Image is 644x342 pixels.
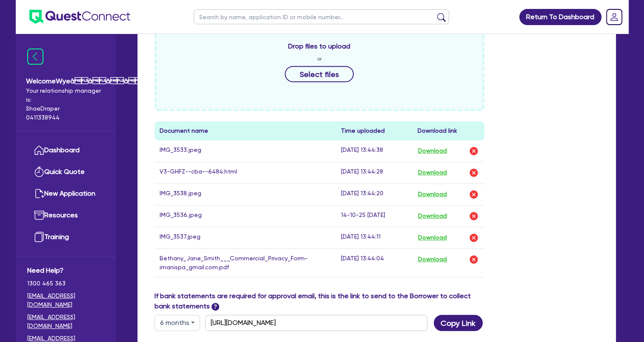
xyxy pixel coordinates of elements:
[27,161,104,183] a: Quick Quote
[34,188,44,199] img: new-application
[27,226,104,248] a: Training
[155,315,200,331] button: Dropdown toggle
[469,168,479,178] img: delete-icon
[29,10,130,24] img: quest-connect-logo-blue
[418,211,447,222] button: Download
[155,248,336,277] td: Bethany_Jane_Smith___Commercial_Privacy_Form-imanispa_gmail.com.pdf
[27,48,43,65] img: icon-menu-close
[418,189,447,200] button: Download
[26,86,106,122] span: Your relationship manager is: Shae Draper 0411338944
[285,66,354,82] button: Select files
[469,211,479,221] img: delete-icon
[27,313,104,331] a: [EMAIL_ADDRESS][DOMAIN_NAME]
[418,167,447,178] button: Download
[434,315,483,331] button: Copy Link
[412,121,484,140] th: Download link
[336,205,412,227] td: 14-10-25 [DATE]
[155,227,336,248] td: IMG_3537.jpeg
[317,55,322,63] span: or
[155,140,336,162] td: IMG_3533.jpeg
[336,121,412,140] th: Time uploaded
[603,6,625,28] a: Dropdown toggle
[34,232,44,242] img: training
[212,303,219,311] span: ?
[26,76,106,86] span: Welcome Wyeââââ
[155,291,485,311] label: If bank statements are required for approval email, this is the link to send to the Borrower to c...
[418,254,447,265] button: Download
[194,9,449,24] input: Search by name, application ID or mobile number...
[27,265,104,276] span: Need Help?
[27,183,104,205] a: New Application
[155,205,336,227] td: IMG_3536.jpeg
[418,145,447,157] button: Download
[34,167,44,177] img: quick-quote
[34,210,44,220] img: resources
[336,183,412,205] td: [DATE] 13:44:20
[336,227,412,248] td: [DATE] 13:44:11
[469,254,479,265] img: delete-icon
[27,140,104,161] a: Dashboard
[519,9,601,25] a: Return To Dashboard
[155,162,336,183] td: V3-GHFZ--cba--6484.html
[27,205,104,226] a: Resources
[336,140,412,162] td: [DATE] 13:44:38
[336,248,412,277] td: [DATE] 13:44:04
[155,183,336,205] td: IMG_3538.jpeg
[288,41,350,51] span: Drop files to upload
[418,232,447,243] button: Download
[27,279,104,288] span: 1300 465 363
[155,121,336,140] th: Document name
[336,162,412,183] td: [DATE] 13:44:28
[469,189,479,199] img: delete-icon
[469,233,479,243] img: delete-icon
[469,146,479,156] img: delete-icon
[27,291,104,309] a: [EMAIL_ADDRESS][DOMAIN_NAME]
